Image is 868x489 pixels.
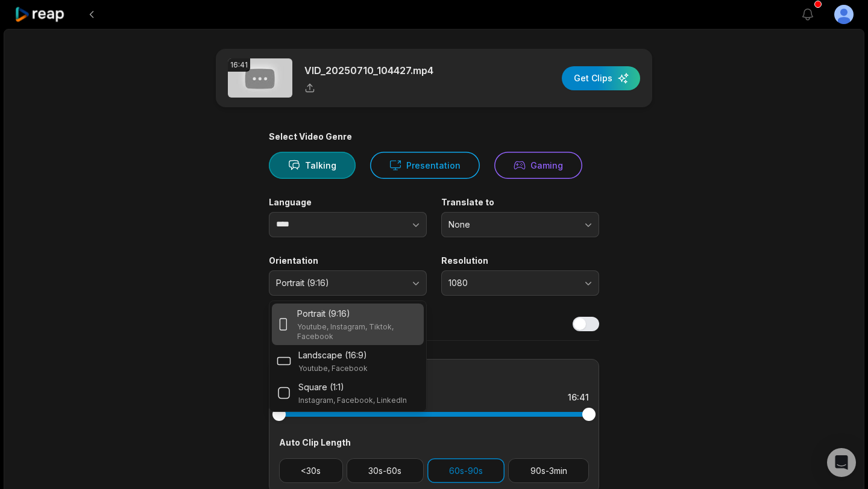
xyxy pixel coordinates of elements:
[298,396,407,405] p: Instagram, Facebook, LinkedIn
[269,301,427,412] div: Portrait (9:16)
[441,212,599,237] button: None
[276,278,403,288] span: Portrait (9:16)
[370,152,480,179] button: Presentation
[228,58,250,72] div: 16:41
[269,197,427,208] label: Language
[279,458,343,483] button: <30s
[827,448,856,477] div: Open Intercom Messenger
[298,381,344,393] p: Square (1:1)
[279,436,589,449] div: Auto Clip Length
[297,307,350,320] p: Portrait (9:16)
[562,66,640,90] button: Get Clips
[448,278,575,288] span: 1080
[441,270,599,296] button: 1080
[297,322,419,341] p: Youtube, Instagram, Tiktok, Facebook
[347,458,424,483] button: 30s-60s
[441,197,599,208] label: Translate to
[427,458,505,483] button: 60s-90s
[269,131,599,142] div: Select Video Genre
[441,255,599,266] label: Resolution
[304,63,433,78] p: VID_20250710_104427.mp4
[269,255,427,266] label: Orientation
[568,391,589,403] div: 16:41
[298,364,368,373] p: Youtube, Facebook
[298,349,367,361] p: Landscape (16:9)
[494,152,582,179] button: Gaming
[269,152,356,179] button: Talking
[508,458,589,483] button: 90s-3min
[269,270,427,296] button: Portrait (9:16)
[279,369,589,382] div: Processing Time Frame
[448,219,575,230] span: None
